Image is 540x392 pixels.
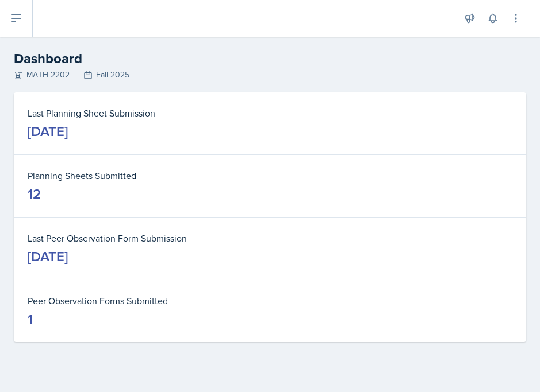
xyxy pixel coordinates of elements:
[28,310,33,328] div: 1
[28,185,41,203] div: 12
[28,231,512,245] dt: Last Peer Observation Form Submission
[28,247,68,266] div: [DATE]
[14,48,526,69] h2: Dashboard
[28,122,68,141] div: [DATE]
[14,69,526,81] div: MATH 2202 Fall 2025
[28,106,512,120] dt: Last Planning Sheet Submission
[28,294,512,308] dt: Peer Observation Forms Submitted
[28,169,512,183] dt: Planning Sheets Submitted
